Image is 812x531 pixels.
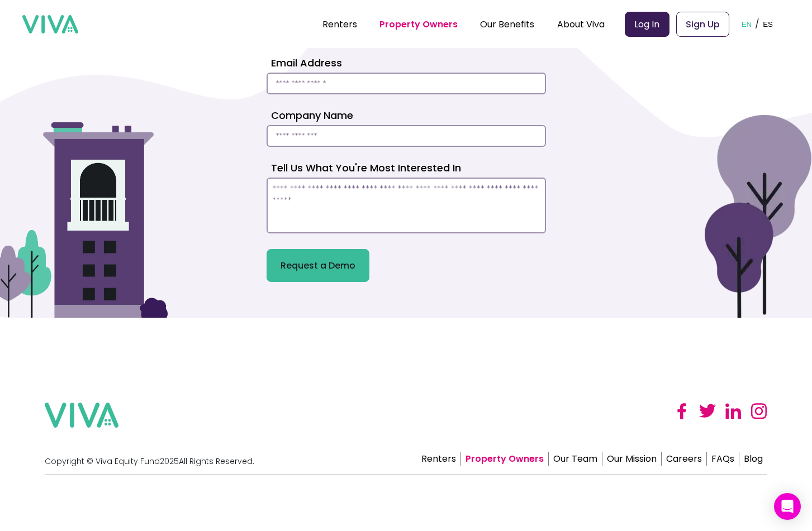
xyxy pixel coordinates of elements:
button: EN [738,7,756,41]
a: Property Owners [379,18,458,31]
img: viva [22,15,78,34]
button: Request a Demo [267,249,369,282]
a: FAQs [707,452,739,466]
img: viva [45,403,118,428]
a: Careers [662,452,707,466]
div: Open Intercom Messenger [774,493,801,520]
a: Blog [739,452,767,466]
label: Tell Us What You're Most Interested In [271,160,546,175]
button: ES [759,7,776,41]
label: Email Address [271,55,546,70]
div: Our Benefits [480,10,534,38]
a: Our Mission [602,452,662,466]
img: twitter [699,403,716,419]
img: instagram [751,403,767,419]
a: Renters [322,18,357,31]
label: Company Name [271,108,546,123]
img: facebook [673,403,690,419]
a: Renters [417,452,461,466]
img: Two trees [705,115,812,318]
img: linked in [725,403,742,419]
p: Copyright © Viva Equity Fund 2025 All Rights Reserved. [45,457,254,466]
a: Sign Up [676,12,729,37]
a: Property Owners [461,452,549,466]
a: Our Team [549,452,602,466]
a: Log In [625,12,669,37]
p: / [755,16,759,32]
div: About Viva [557,10,605,38]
